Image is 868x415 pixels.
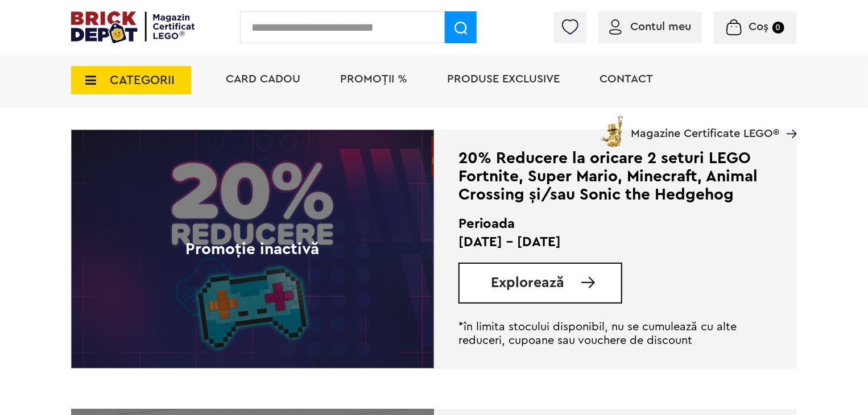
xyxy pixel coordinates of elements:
[458,233,772,251] p: [DATE] - [DATE]
[630,21,691,32] span: Contul meu
[458,320,772,347] p: *în limita stocului disponibil, nu se cumulează cu alte reduceri, cupoane sau vouchere de discount
[458,149,772,204] div: 20% Reducere la oricare 2 seturi LEGO Fortnite, Super Mario, Minecraft, Animal Crossing și/sau So...
[458,215,772,233] h2: Perioada
[340,73,407,85] a: PROMOȚII %
[491,276,564,290] span: Explorează
[110,74,175,86] span: CATEGORII
[772,22,784,34] small: 0
[491,276,621,290] a: Explorează
[779,113,797,125] a: Magazine Certificate LEGO®
[749,21,769,32] span: Coș
[631,113,779,139] span: Magazine Certificate LEGO®
[600,73,653,85] a: Contact
[226,73,300,85] a: Card Cadou
[447,73,560,85] a: Produse exclusive
[609,21,691,32] a: Contul meu
[186,239,320,260] span: Promoție inactivă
